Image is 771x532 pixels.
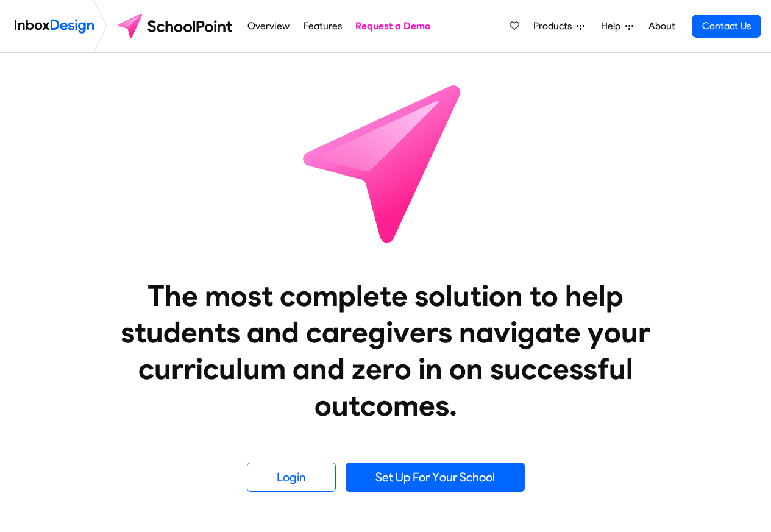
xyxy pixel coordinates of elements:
[528,14,589,38] a: Products
[247,463,336,492] a: Login
[244,14,293,38] a: Overview
[346,463,525,492] a: Set Up For Your School
[692,15,761,38] a: Contact Us
[96,277,675,424] heading: The most complete solution to help students and caregivers navigate your curriculum and zero in o...
[645,14,678,38] a: About
[533,19,577,34] span: Products
[300,14,345,38] a: Features
[601,19,625,34] span: Help
[276,53,496,272] img: icon_schoolpoint.svg
[596,14,638,38] a: Help
[112,12,241,41] img: schoolpoint logo
[352,14,434,38] a: Request a Demo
